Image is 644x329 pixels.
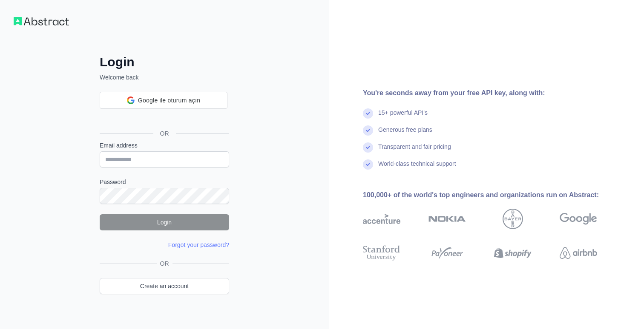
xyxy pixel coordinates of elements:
div: World-class technical support [378,159,456,176]
img: airbnb [560,244,597,262]
img: stanford university [363,244,400,262]
div: Generous free plans [378,125,432,142]
img: check mark [363,125,373,136]
div: Google ile oturum açın [100,92,227,109]
h2: Login [100,54,229,70]
div: 100,000+ of the world's top engineers and organizations run on Abstract: [363,190,624,200]
span: OR [157,259,172,268]
img: bayer [503,209,523,229]
div: Transparent and fair pricing [378,142,451,159]
label: Email address [100,141,229,150]
img: payoneer [428,244,466,262]
span: Google ile oturum açın [138,96,200,105]
img: accenture [363,209,400,229]
p: Welcome back [100,73,229,82]
span: OR [153,129,176,138]
img: nokia [428,209,466,229]
iframe: Google ile Oturum Açma Düğmesi [95,108,232,127]
label: Password [100,178,229,186]
img: google [560,209,597,229]
a: Create an account [100,278,229,294]
button: Login [100,214,229,230]
img: Workflow [14,17,69,26]
div: You're seconds away from your free API key, along with: [363,88,624,98]
img: check mark [363,108,373,119]
img: shopify [494,244,532,262]
img: check mark [363,159,373,170]
a: Forgot your password? [168,241,229,248]
img: check mark [363,142,373,153]
div: 15+ powerful API's [378,108,428,125]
